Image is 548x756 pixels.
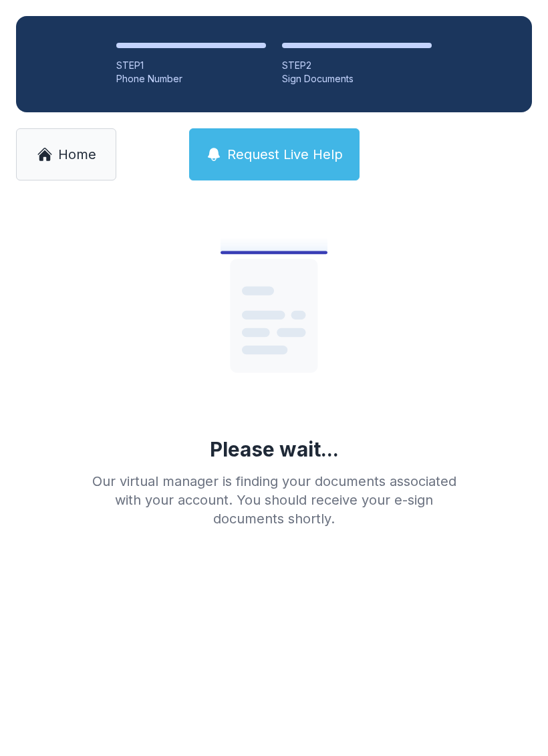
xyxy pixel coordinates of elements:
div: Our virtual manager is finding your documents associated with your account. You should receive yo... [82,472,466,528]
div: STEP 2 [282,59,432,72]
div: Sign Documents [282,72,432,86]
div: Phone Number [116,72,266,86]
div: Please wait... [210,437,339,461]
span: Request Live Help [227,145,343,164]
div: STEP 1 [116,59,266,72]
span: Home [58,145,96,164]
